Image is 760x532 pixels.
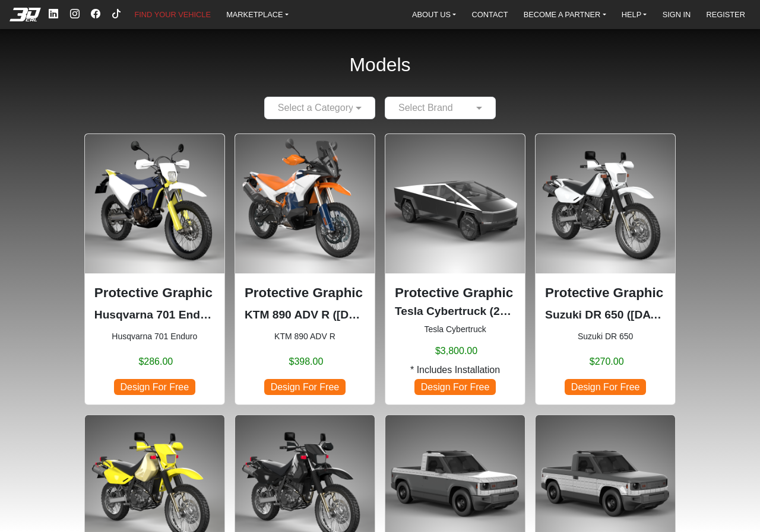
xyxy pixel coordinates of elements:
[245,283,365,303] p: Protective Graphic Kit
[235,133,375,405] div: KTM 890 ADV R
[245,307,365,324] p: KTM 890 ADV R (2023-2025)
[385,133,525,405] div: Tesla Cybertruck
[245,330,365,343] small: KTM 890 ADV R
[565,379,645,395] span: Design For Free
[536,134,675,273] img: DR 6501996-2024
[264,379,345,395] span: Design For Free
[94,307,215,324] p: Husqvarna 701 Enduro (2016-2024)
[289,355,324,369] span: $398.00
[395,323,515,336] small: Tesla Cybertruck
[395,283,515,303] p: Protective Graphic Kit
[235,134,375,273] img: 890 ADV R null2023-2025
[94,330,215,343] small: Husqvarna 701 Enduro
[519,6,611,23] a: BECOME A PARTNER
[130,6,216,23] a: FIND YOUR VEHICLE
[617,6,652,23] a: HELP
[545,330,666,343] small: Suzuki DR 650
[114,379,195,395] span: Design For Free
[349,38,410,92] h2: Models
[221,6,293,23] a: MARKETPLACE
[701,6,749,23] a: REGISTER
[590,355,624,369] span: $270.00
[545,283,666,303] p: Protective Graphic Kit
[395,303,515,320] p: Tesla Cybertruck (2024)
[94,283,215,303] p: Protective Graphic Kit
[410,363,500,377] span: * Includes Installation
[467,6,513,23] a: CONTACT
[414,379,495,395] span: Design For Free
[138,355,173,369] span: $286.00
[545,307,666,324] p: Suzuki DR 650 (1996-2024)
[535,133,676,405] div: Suzuki DR 650
[85,134,224,273] img: 701 Enduronull2016-2024
[658,6,696,23] a: SIGN IN
[435,344,477,358] span: $3,800.00
[84,133,225,405] div: Husqvarna 701 Enduro
[385,134,525,273] img: Cybertrucknull2024
[407,6,461,23] a: ABOUT US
